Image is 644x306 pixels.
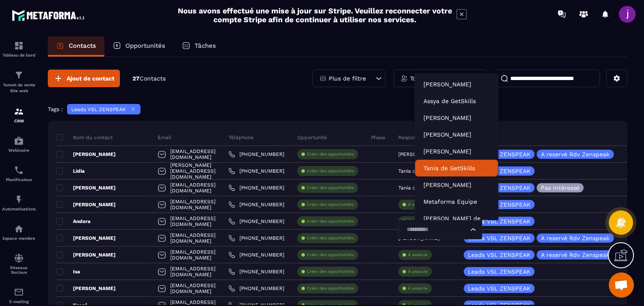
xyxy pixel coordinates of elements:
[14,41,24,51] img: formation
[423,97,490,105] p: Assya de GetSkills
[2,188,36,218] a: automationsautomationsAutomatisations
[408,269,428,275] p: À associe
[14,287,24,297] img: email
[2,82,36,94] p: Tunnel de vente Site web
[468,151,530,157] p: Leads VSL ZENSPEAK
[229,151,284,158] a: [PHONE_NUMBER]
[2,64,36,100] a: formationformationTunnel de vente Site web
[307,218,354,224] p: Créer des opportunités
[2,100,36,130] a: formationformationCRM
[541,235,610,241] p: A reservé Rdv Zenspeak
[423,164,490,172] p: Tania de GetSkills
[398,185,443,191] p: Tania de GetSkills
[307,185,354,191] p: Créer des opportunités
[371,134,385,141] p: Phase
[468,218,530,224] p: Leads VSL ZENSPEAK
[468,252,530,258] p: Leads VSL ZENSPEAK
[14,136,24,146] img: automations
[307,168,354,174] p: Créer des opportunités
[158,134,171,141] p: Email
[2,207,36,211] p: Automatisations
[408,252,428,258] p: À associe
[410,75,451,81] p: Tout le monde
[468,202,530,207] p: Leads VSL ZENSPEAK
[398,151,439,157] p: [PERSON_NAME]
[56,134,113,141] p: Nom du contact
[2,148,36,153] p: Webinaire
[229,252,284,258] a: [PHONE_NUMBER]
[307,202,354,207] p: Créer des opportunités
[177,6,452,24] h2: Nous avons effectué une mise à jour sur Stripe. Veuillez reconnecter votre compte Stripe afin de ...
[48,70,120,87] button: Ajout de contact
[404,225,468,234] input: Search for option
[67,74,114,83] span: Ajout de contact
[423,214,490,223] p: Marilyne de Getskills
[423,147,490,156] p: Frédéric GUEYE
[468,168,530,174] p: Leads VSL ZENSPEAK
[307,269,354,275] p: Créer des opportunités
[14,253,24,263] img: social-network
[307,285,354,291] p: Créer des opportunités
[56,201,116,208] p: [PERSON_NAME]
[541,151,610,157] p: A reservé Rdv Zenspeak
[174,36,224,57] a: Tâches
[408,202,428,207] p: À associe
[398,134,430,141] p: Responsable
[2,130,36,159] a: automationsautomationsWebinaire
[2,119,36,123] p: CRM
[69,42,96,49] p: Contacts
[2,299,36,304] p: E-mailing
[125,42,165,49] p: Opportunités
[541,252,610,258] p: A reservé Rdv Zenspeak
[14,106,24,117] img: formation
[229,285,284,292] a: [PHONE_NUMBER]
[2,247,36,281] a: social-networksocial-networkRéseaux Sociaux
[229,168,284,174] a: [PHONE_NUMBER]
[609,272,634,298] div: Ouvrir le chat
[14,194,24,205] img: automations
[329,75,366,81] p: Plus de filtre
[229,218,284,225] a: [PHONE_NUMBER]
[14,70,24,80] img: formation
[2,177,36,182] p: Planificateur
[468,269,530,275] p: Leads VSL ZENSPEAK
[140,75,166,82] span: Contacts
[423,130,490,139] p: Nizar NCHIOUA
[398,220,482,239] div: Search for option
[2,34,36,64] a: formationformationTableau de bord
[229,201,284,208] a: [PHONE_NUMBER]
[468,185,530,191] p: Leads VSL ZENSPEAK
[307,235,354,241] p: Créer des opportunités
[307,252,354,258] p: Créer des opportunités
[132,75,166,83] p: 27
[423,80,490,88] p: Stéphane WALLY
[468,235,530,241] p: Leads VSL ZENSPEAK
[56,218,91,225] p: Andera
[104,36,174,57] a: Opportunités
[2,265,36,275] p: Réseaux Sociaux
[56,285,116,292] p: [PERSON_NAME]
[229,235,284,241] a: [PHONE_NUMBER]
[297,134,327,141] p: Opportunité
[229,268,284,275] a: [PHONE_NUMBER]
[12,8,87,23] img: logo
[2,159,36,188] a: schedulerschedulerPlanificateur
[2,53,36,57] p: Tableau de bord
[2,218,36,247] a: automationsautomationsEspace membre
[56,252,116,258] p: [PERSON_NAME]
[14,224,24,234] img: automations
[56,184,116,191] p: [PERSON_NAME]
[48,106,63,112] p: Tags :
[56,151,116,158] p: [PERSON_NAME]
[48,36,104,57] a: Contacts
[14,165,24,175] img: scheduler
[423,197,490,206] p: Metaforma Equipe
[2,236,36,241] p: Espace membre
[229,134,254,141] p: Téléphone
[408,285,428,291] p: À associe
[398,168,443,174] p: Tania de GetSkills
[541,185,579,191] p: Pas Intéressé
[56,235,116,241] p: [PERSON_NAME]
[71,106,126,112] p: Leads VSL ZENSPEAK
[195,42,216,49] p: Tâches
